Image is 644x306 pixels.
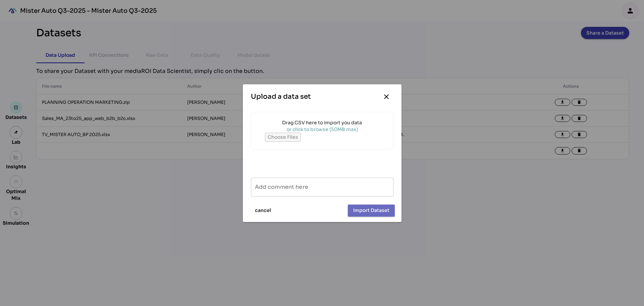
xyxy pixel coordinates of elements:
button: Import Dataset [348,205,395,217]
i: close [382,93,390,101]
div: Upload a data set [251,92,311,101]
input: Add comment here [255,178,389,196]
button: cancel [250,205,276,217]
span: cancel [255,206,271,214]
span: Import Dataset [353,206,389,214]
div: Drag CSV here to import you data [265,119,379,126]
div: or click to browse (50MB max) [265,126,379,133]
